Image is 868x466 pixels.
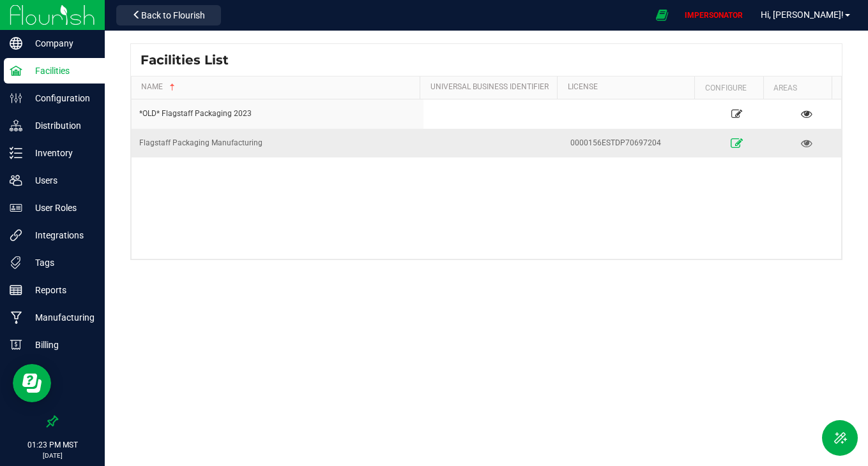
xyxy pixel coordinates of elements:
p: Company [22,36,99,51]
inline-svg: Facilities [10,64,22,77]
p: IMPERSONATOR [680,10,748,21]
iframe: Resource center [13,364,51,402]
th: Areas [763,76,832,99]
inline-svg: Inventory [10,147,22,159]
inline-svg: Users [10,174,22,187]
p: User Roles [22,200,99,215]
span: Hi, [PERSON_NAME]! [761,10,844,20]
label: Pin the sidebar to full width on large screens [46,415,59,428]
a: Universal Business Identifier [430,82,552,92]
inline-svg: Integrations [10,229,22,242]
div: *OLD* Flagstaff Packaging 2023 [139,108,416,120]
p: Integrations [22,228,99,243]
span: Open Ecommerce Menu [648,3,676,27]
p: Reports [22,282,99,298]
p: Configuration [22,91,99,106]
p: Inventory [22,145,99,161]
inline-svg: Billing [10,339,22,351]
span: Facilities List [141,50,229,69]
p: Facilities [22,63,99,78]
button: Toggle Menu [822,420,858,456]
p: Manufacturing [22,310,99,325]
button: Back to Flourish [116,5,221,25]
inline-svg: Tags [10,256,22,269]
inline-svg: Company [10,37,22,50]
p: Distribution [22,118,99,133]
inline-svg: User Roles [10,201,22,214]
a: Name [141,82,415,92]
p: Tags [22,255,99,270]
p: Users [22,173,99,188]
inline-svg: Manufacturing [10,311,22,324]
div: Flagstaff Packaging Manufacturing [139,137,416,149]
inline-svg: Configuration [10,92,22,105]
p: [DATE] [6,451,99,460]
a: License [568,82,690,92]
inline-svg: Distribution [10,119,22,132]
span: Back to Flourish [141,10,205,20]
p: 01:23 PM MST [6,439,99,451]
p: Billing [22,337,99,353]
div: 0000156ESTDP70697204 [570,137,694,149]
th: Configure [694,76,763,99]
inline-svg: Reports [10,284,22,296]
